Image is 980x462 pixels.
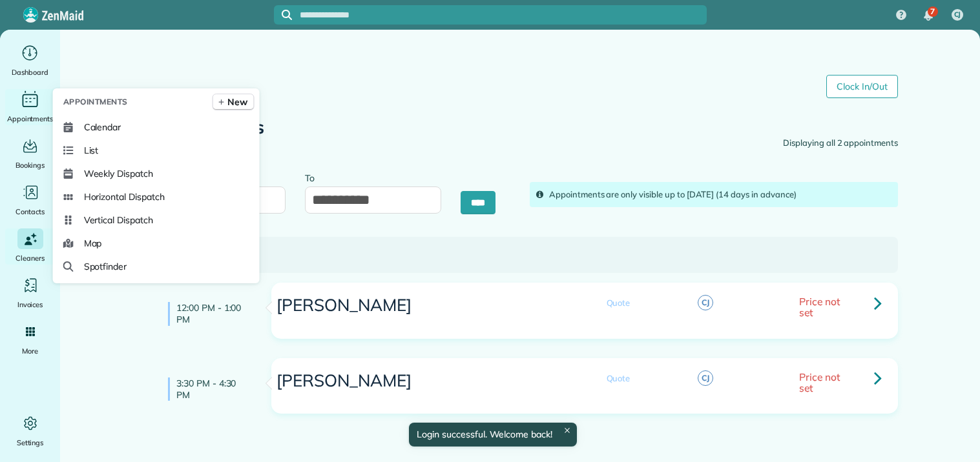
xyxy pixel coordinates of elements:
span: Horizontal Dispatch [84,190,165,203]
span: More [22,345,38,357]
span: Calendar [84,121,121,134]
a: Vertical Dispatch [58,208,255,232]
span: Invoices [17,298,43,311]
div: Displaying all 2 appointments [783,137,898,150]
button: Focus search [274,10,292,20]
span: Quote [596,374,631,383]
a: Invoices [5,275,55,311]
h2: Appointments [142,117,264,137]
label: To [305,165,321,189]
div: 7 unread notifications [915,1,942,30]
a: Horizontal Dispatch [58,185,255,208]
a: Bookings [5,136,55,172]
a: Calendar [58,115,255,139]
span: CJ [698,370,713,386]
a: Weekly Dispatch [58,162,255,185]
span: List [84,144,99,157]
a: List [58,139,255,162]
a: New [213,94,255,110]
span: Appointments [7,112,54,125]
span: CJ [954,10,961,20]
div: Appointments are only visible up to [DATE] (14 days in advance) [549,188,891,201]
span: Cleaners [16,252,45,265]
span: Price not set [799,370,840,394]
div: Login successful. Welcome back! [409,423,577,447]
span: Bookings [16,159,45,172]
a: Dashboard [5,43,55,79]
span: Vertical Dispatch [84,214,153,226]
span: CJ [698,295,713,310]
span: 7 [930,6,935,17]
h3: [DATE] [158,246,882,265]
h4: Show Appointments [142,156,510,167]
a: Cleaners [5,228,55,265]
a: Clock In/Out [826,75,898,98]
span: New [227,95,247,108]
a: Contacts [5,182,55,218]
span: Quote [596,299,631,307]
a: Map [58,232,255,255]
span: Map [84,237,102,250]
span: Spotfinder [84,260,127,273]
span: Appointments [63,95,128,108]
h4: 12:00 PM - 1:00 PM [168,302,252,325]
h3: [PERSON_NAME] [275,372,561,390]
span: Contacts [16,205,45,218]
span: Dashboard [12,66,48,79]
h3: [PERSON_NAME] [275,296,561,315]
h4: 3:30 PM - 4:30 PM [168,377,252,401]
a: Appointments [5,89,55,125]
a: Spotfinder [58,255,255,278]
span: Settings [17,436,44,449]
svg: Focus search [282,10,292,20]
span: Price not set [799,295,840,319]
a: Settings [5,413,55,449]
span: Weekly Dispatch [84,167,153,180]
